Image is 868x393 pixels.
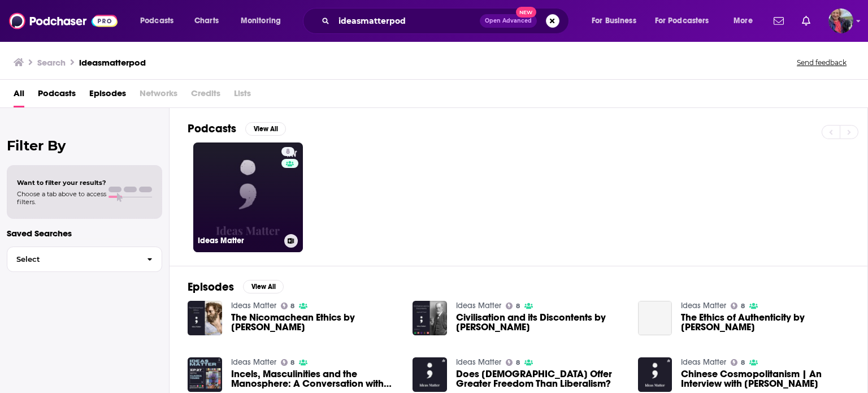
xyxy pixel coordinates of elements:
button: Show profile menu [828,8,853,33]
span: 8 [516,304,520,309]
span: 8 [741,360,745,365]
input: Search podcasts, credits, & more... [334,12,480,30]
img: Chinese Cosmopolitanism | An Interview with Shuchen Xiang [638,357,672,392]
span: More [734,13,753,29]
a: Ideas Matter [681,301,726,310]
a: All [14,84,24,107]
a: Charts [187,12,225,30]
a: EpisodesView All [188,280,284,294]
span: Select [7,256,138,263]
a: Does Confucianism Offer Greater Freedom Than Liberalism? [456,369,624,388]
span: Credits [191,84,220,107]
button: open menu [233,12,296,30]
a: Ideas Matter [681,357,726,367]
img: Podchaser - Follow, Share and Rate Podcasts [9,10,118,32]
a: 8 [281,303,295,309]
button: Send feedback [793,58,850,67]
a: Incels, Masculinities and the Manosphere: A Conversation with Claudia Young [231,369,400,388]
span: For Business [592,13,636,29]
p: Saved Searches [7,228,162,239]
a: 8Ideas Matter [193,142,303,252]
span: Monitoring [241,13,281,29]
span: Charts [194,13,219,29]
a: Episodes [89,84,126,107]
span: Want to filter your results? [17,179,106,187]
div: Search podcasts, credits, & more... [314,8,580,34]
button: Open AdvancedNew [480,14,537,28]
span: For Podcasters [655,13,709,29]
a: Show notifications dropdown [769,11,788,31]
a: 8 [281,147,294,156]
span: Chinese Cosmopolitanism | An Interview with [PERSON_NAME] [681,369,849,388]
img: Incels, Masculinities and the Manosphere: A Conversation with Claudia Young [188,357,222,392]
span: The Nicomachean Ethics by [PERSON_NAME] [231,313,400,332]
span: 8 [286,146,290,158]
img: User Profile [828,8,853,33]
button: open menu [132,12,188,30]
a: Ideas Matter [231,301,276,310]
h3: Search [37,57,66,68]
button: Select [7,247,162,272]
span: Logged in as KateFT [828,8,853,33]
span: 8 [290,304,294,309]
img: The Nicomachean Ethics by Aristotle [188,301,222,335]
h3: Ideas Matter [198,236,280,245]
a: 8 [731,303,745,309]
h2: Filter By [7,137,162,154]
h2: Podcasts [188,122,236,136]
button: open menu [726,12,767,30]
span: Does [DEMOGRAPHIC_DATA] Offer Greater Freedom Than Liberalism? [456,369,624,388]
span: Podcasts [140,13,173,29]
button: open menu [648,12,726,30]
button: View All [245,122,286,136]
a: Ideas Matter [456,357,501,367]
h2: Episodes [188,280,234,294]
span: 8 [516,360,520,365]
a: Chinese Cosmopolitanism | An Interview with Shuchen Xiang [681,369,849,388]
a: The Ethics of Authenticity by Charles Taylor [681,313,849,332]
span: Civilisation and its Discontents by [PERSON_NAME] [456,313,624,332]
a: PodcastsView All [188,122,286,136]
a: The Nicomachean Ethics by Aristotle [231,313,400,332]
a: Show notifications dropdown [797,11,815,31]
span: The Ethics of Authenticity by [PERSON_NAME] [681,313,849,332]
a: 8 [731,359,745,366]
a: Ideas Matter [456,301,501,310]
h3: ideasmatterpod [79,57,146,68]
img: Civilisation and its Discontents by Sigmund Freud [413,301,447,335]
a: Ideas Matter [231,357,276,367]
img: Does Confucianism Offer Greater Freedom Than Liberalism? [413,357,447,392]
a: 8 [506,359,520,366]
button: View All [243,280,284,293]
a: The Ethics of Authenticity by Charles Taylor [638,301,672,335]
span: 8 [290,360,294,365]
span: Lists [234,84,251,107]
span: Incels, Masculinities and the Manosphere: A Conversation with [PERSON_NAME] [231,369,400,388]
span: Open Advanced [485,18,532,24]
span: New [516,7,536,18]
span: Choose a tab above to access filters. [17,190,106,206]
span: 8 [741,304,745,309]
span: Networks [140,84,177,107]
a: 8 [506,303,520,309]
a: Podcasts [38,84,76,107]
button: open menu [584,12,650,30]
a: Civilisation and its Discontents by Sigmund Freud [456,313,624,332]
a: 8 [281,359,295,366]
